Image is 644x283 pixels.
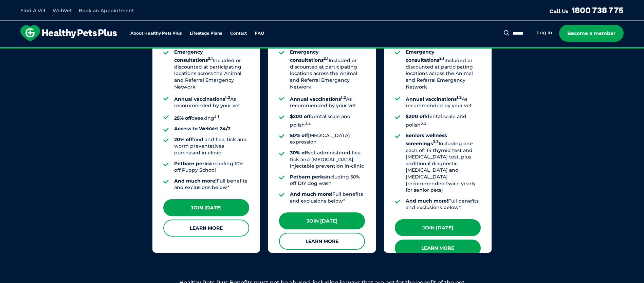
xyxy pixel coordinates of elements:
[174,161,249,174] li: including 10% off Puppy School
[537,30,552,36] a: Log in
[79,7,134,14] a: Book an Appointment
[290,113,365,128] li: dental scale and polish
[208,56,213,61] sup: 2.1
[290,174,365,187] li: including 50% off DIY dog wash
[279,233,365,250] a: Learn More
[290,113,310,119] strong: $200 off
[406,132,481,194] li: Including one each of: T4 thyroid test and [MEDICAL_DATA] test, plus additional diagnostic [MEDIC...
[214,114,219,119] sup: 3.1
[290,96,346,102] strong: Annual vaccinations
[406,132,447,147] strong: Seniors wellness screenings
[20,7,46,14] a: Find A Vet
[279,212,365,229] a: Join [DATE]
[502,30,511,36] button: Search
[305,121,311,126] sup: 3.2
[190,31,222,36] a: Lifestage Plans
[290,49,329,63] strong: Emergency consultations
[457,95,462,100] sup: 1.2
[230,31,247,36] a: Contact
[549,8,569,15] span: Call Us
[406,113,481,128] li: dental scale and polish
[290,49,365,90] li: Included or discounted at participating locations across the Animal and Referral Emergency Network
[395,240,481,257] a: Learn More
[174,115,191,121] strong: 25% off
[20,25,117,41] img: hpp-logo
[406,94,481,109] li: As recommended by your vet
[439,56,444,61] sup: 2.1
[341,95,346,100] sup: 1.2
[395,219,481,236] a: Join [DATE]
[53,7,72,14] a: WebVet
[195,48,449,54] span: Proactive, preventative wellness program designed to keep your pet healthier and happier for longer
[290,174,326,180] strong: Petbarn perks
[406,113,426,119] strong: $200 off
[174,178,249,191] li: Full benefits and exclusions below*
[406,198,481,211] li: Full benefits and exclusions below*
[174,136,192,143] strong: 20% off
[324,56,329,61] sup: 2.1
[406,49,481,90] li: Included or discounted at participating locations across the Animal and Referral Emergency Network
[290,132,365,146] li: [MEDICAL_DATA] expression
[174,49,249,90] li: Included or discounted at participating locations across the Animal and Referral Emergency Network
[130,31,182,36] a: About Healthy Pets Plus
[549,5,624,15] a: Call Us1800 738 775
[406,49,444,63] strong: Emergency consultations
[433,139,439,144] sup: 3.3
[290,150,365,170] li: vet administered flea, tick and [MEDICAL_DATA] injectable prevention in-clinic
[290,94,365,109] li: As recommended by your vet
[255,31,264,36] a: FAQ
[559,25,624,42] a: Become a member
[290,191,332,197] strong: And much more!
[174,94,249,109] li: As recommended by your vet
[174,178,217,184] strong: And much more!
[290,150,308,156] strong: 30% off
[174,96,230,102] strong: Annual vaccinations
[290,132,308,138] strong: 50% off
[174,113,249,121] li: desexing
[163,220,249,237] a: Learn More
[163,199,249,216] a: Join [DATE]
[406,96,462,102] strong: Annual vaccinations
[174,49,213,63] strong: Emergency consultations
[421,121,426,126] sup: 3.2
[174,136,249,156] li: food and flea, tick and worm preventatives purchased in-clinic
[174,161,210,167] strong: Petbarn perks
[174,126,231,132] strong: Access to WebVet 24/7
[406,198,448,204] strong: And much more!
[290,191,365,204] li: Full benefits and exclusions below*
[225,95,230,100] sup: 1.2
